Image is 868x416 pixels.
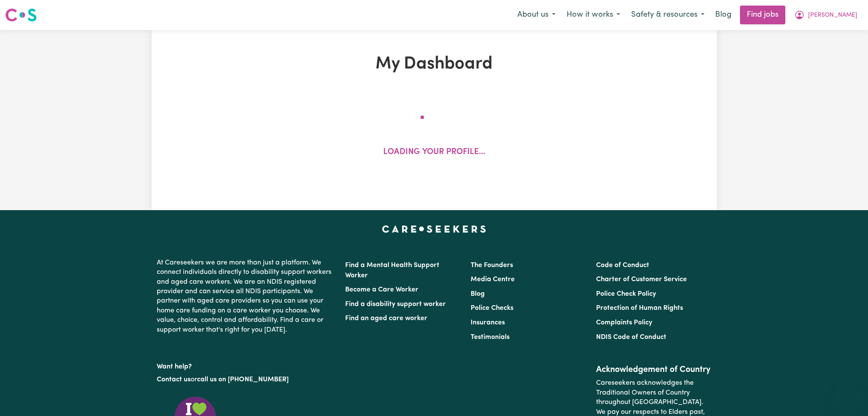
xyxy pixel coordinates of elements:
button: My Account [789,6,863,24]
a: Media Centre [471,276,515,283]
p: Loading your profile... [383,146,485,159]
a: Become a Care Worker [345,286,418,293]
iframe: Button to launch messaging window [834,382,861,409]
a: Find a Mental Health Support Worker [345,262,439,279]
a: Insurances [471,319,505,326]
button: How it works [561,6,626,24]
a: Blog [471,291,485,297]
a: Charter of Customer Service [596,276,687,283]
a: Find an aged care worker [345,315,427,322]
a: The Founders [471,262,513,269]
a: Blog [710,6,737,24]
a: call us on [PHONE_NUMBER] [197,376,289,383]
h1: My Dashboard [251,54,617,74]
p: At Careseekers we are more than just a platform. We connect individuals directly to disability su... [157,255,335,338]
a: Find jobs [740,6,785,24]
a: Contact us [157,376,191,383]
p: or [157,371,335,388]
button: Safety & resources [626,6,710,24]
img: Careseekers logo [5,7,37,23]
button: About us [512,6,561,24]
a: Police Check Policy [596,291,656,297]
p: Want help? [157,359,335,371]
a: Testimonials [471,334,510,341]
a: NDIS Code of Conduct [596,334,666,341]
a: Code of Conduct [596,262,649,269]
a: Find a disability support worker [345,301,446,308]
a: Careseekers logo [5,5,37,25]
a: Careseekers home page [382,226,486,232]
a: Complaints Policy [596,319,652,326]
a: Police Checks [471,305,513,312]
a: Protection of Human Rights [596,305,683,312]
span: [PERSON_NAME] [808,11,857,20]
h2: Acknowledgement of Country [596,365,711,375]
